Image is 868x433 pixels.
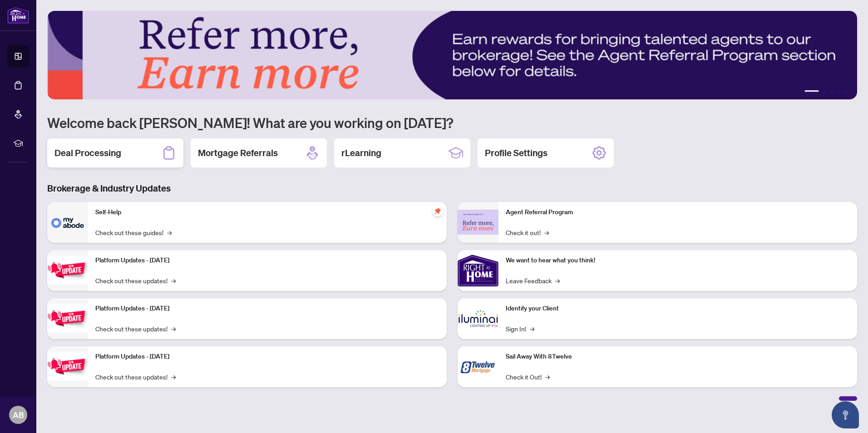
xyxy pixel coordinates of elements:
p: Sail Away With 8Twelve [506,352,850,362]
span: → [171,276,176,285]
p: Platform Updates - [DATE] [95,352,439,362]
img: We want to hear what you think! [458,250,498,291]
span: → [530,324,534,334]
h2: Profile Settings [485,147,547,159]
img: logo [7,7,29,24]
h2: rLearning [341,147,381,159]
span: → [544,227,549,237]
span: → [167,227,172,237]
img: Platform Updates - July 8, 2025 [47,304,88,333]
button: 2 [823,90,826,94]
button: 1 [804,90,819,94]
span: AB [13,408,24,421]
img: Platform Updates - June 23, 2025 [47,352,88,381]
p: We want to hear what you think! [506,256,850,266]
img: Self-Help [47,202,88,243]
img: Slide 0 [47,11,857,99]
p: Platform Updates - [DATE] [95,256,439,266]
span: → [555,276,560,285]
button: Open asap [832,401,859,428]
a: Sign In!→ [506,324,534,334]
a: Check out these updates!→ [95,324,176,334]
p: Self-Help [95,207,439,217]
p: Identify your Client [506,304,850,314]
span: pushpin [432,206,443,216]
h2: Deal Processing [54,147,121,159]
span: → [171,372,176,382]
a: Leave Feedback→ [506,276,560,285]
h1: Welcome back [PERSON_NAME]! What are you working on [DATE]? [47,114,857,131]
h2: Mortgage Referrals [198,147,278,159]
span: → [545,372,550,382]
p: Platform Updates - [DATE] [95,304,439,314]
img: Identify your Client [458,298,498,339]
a: Check it Out!→ [506,372,550,382]
a: Check out these updates!→ [95,372,176,382]
button: 5 [844,90,848,94]
img: Agent Referral Program [458,210,498,235]
h3: Brokerage & Industry Updates [47,182,857,195]
span: → [171,324,176,334]
img: Sail Away With 8Twelve [458,346,498,387]
p: Agent Referral Program [506,207,850,217]
a: Check it out!→ [506,227,549,237]
a: Check out these updates!→ [95,276,176,285]
button: 3 [830,90,833,94]
img: Platform Updates - July 21, 2025 [47,256,88,285]
button: 4 [837,90,841,94]
a: Check out these guides!→ [95,227,172,237]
